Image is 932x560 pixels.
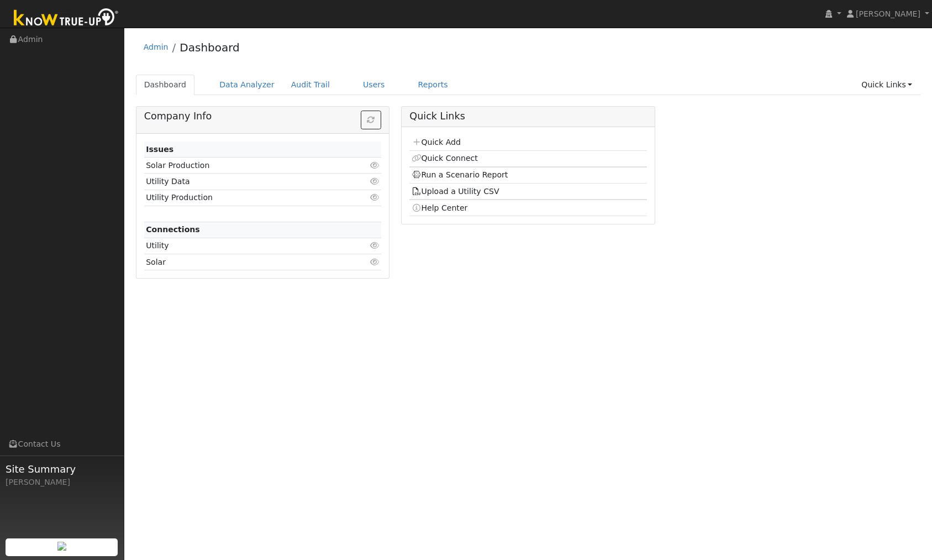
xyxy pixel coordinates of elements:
[8,6,124,31] img: Know True-Up
[144,254,343,270] td: Solar
[412,154,478,163] a: Quick Connect
[409,111,646,122] h5: Quick Links
[144,158,343,174] td: Solar Production
[144,174,343,190] td: Utility Data
[136,75,195,95] a: Dashboard
[57,542,66,551] img: retrieve
[6,462,118,477] span: Site Summary
[412,203,468,212] a: Help Center
[146,145,173,154] strong: Issues
[412,138,461,146] a: Quick Add
[6,477,118,488] div: [PERSON_NAME]
[180,41,240,54] a: Dashboard
[412,187,499,196] a: Upload a Utility CSV
[144,43,169,51] a: Admin
[144,190,343,206] td: Utility Production
[146,225,200,234] strong: Connections
[144,238,343,254] td: Utility
[355,75,393,95] a: Users
[144,111,381,122] h5: Company Info
[370,258,380,266] i: Click to view
[856,9,920,18] span: [PERSON_NAME]
[370,242,380,249] i: Click to view
[370,193,380,201] i: Click to view
[412,170,508,179] a: Run a Scenario Report
[283,75,338,95] a: Audit Trail
[211,75,283,95] a: Data Analyzer
[370,177,380,185] i: Click to view
[853,75,920,95] a: Quick Links
[370,161,380,169] i: Click to view
[410,75,456,95] a: Reports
